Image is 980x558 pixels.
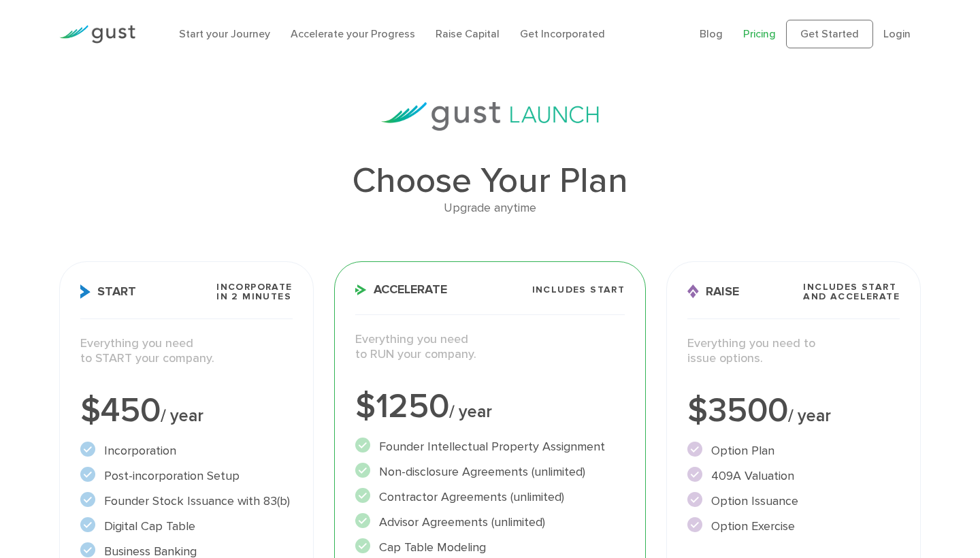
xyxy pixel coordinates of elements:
[532,285,625,295] span: Includes START
[700,27,723,40] a: Blog
[59,25,135,44] img: Gust Logo
[449,401,492,422] span: / year
[355,332,625,363] p: Everything you need to RUN your company.
[355,463,625,481] li: Non-disclosure Agreements (unlimited)
[355,538,625,557] li: Cap Table Modeling
[80,336,293,367] p: Everything you need to START your company.
[687,336,900,367] p: Everything you need to issue options.
[80,517,293,536] li: Digital Cap Table
[179,27,270,40] a: Start your Journey
[788,406,831,426] span: / year
[80,467,293,485] li: Post-incorporation Setup
[520,27,605,40] a: Get Incorporated
[355,438,625,456] li: Founder Intellectual Property Assignment
[355,284,367,295] img: Accelerate Icon
[355,513,625,531] li: Advisor Agreements (unlimited)
[355,488,625,506] li: Contractor Agreements (unlimited)
[59,199,921,218] div: Upgrade anytime
[381,102,599,131] img: gust-launch-logos.svg
[687,467,900,485] li: 409A Valuation
[216,282,292,301] span: Incorporate in 2 Minutes
[80,394,293,428] div: $450
[161,406,203,426] span: / year
[687,492,900,510] li: Option Issuance
[743,27,776,40] a: Pricing
[355,390,625,424] div: $1250
[687,442,900,460] li: Option Plan
[80,284,136,299] span: Start
[786,20,873,48] a: Get Started
[687,517,900,536] li: Option Exercise
[291,27,415,40] a: Accelerate your Progress
[687,394,900,428] div: $3500
[80,492,293,510] li: Founder Stock Issuance with 83(b)
[59,163,921,199] h1: Choose Your Plan
[687,284,739,299] span: Raise
[80,284,91,299] img: Start Icon X2
[436,27,500,40] a: Raise Capital
[803,282,900,301] span: Includes START and ACCELERATE
[355,284,447,296] span: Accelerate
[80,442,293,460] li: Incorporation
[687,284,699,299] img: Raise Icon
[883,27,911,40] a: Login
